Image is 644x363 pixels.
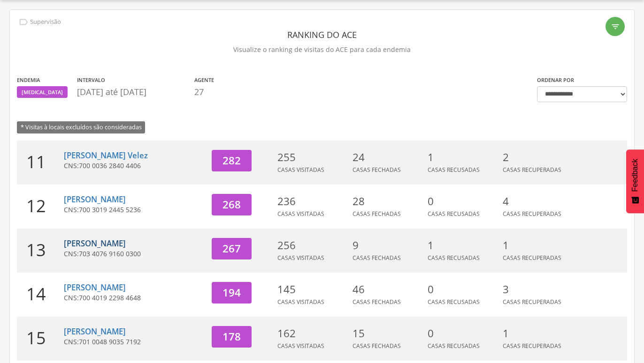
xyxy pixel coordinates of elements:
span: Casas Visitadas [277,254,324,262]
a: [PERSON_NAME] [64,238,126,249]
span: Casas Visitadas [277,210,324,218]
p: CNS: [64,249,205,259]
p: 0 [428,282,498,297]
a: [PERSON_NAME] [64,282,126,293]
span: Casas Recusadas [428,298,480,306]
label: Ordenar por [537,76,574,84]
button: Feedback - Mostrar pesquisa [626,149,644,213]
span: Casas Recusadas [428,210,480,218]
p: Supervisão [30,18,61,26]
p: 145 [277,282,348,297]
label: Agente [194,76,214,84]
span: 194 [222,285,241,300]
p: 1 [428,150,498,165]
p: 46 [353,282,423,297]
span: 268 [222,197,241,212]
p: 162 [277,326,348,341]
span: Casas Visitadas [277,298,324,306]
span: 178 [222,329,241,344]
p: 1 [428,238,498,253]
p: 256 [277,238,348,253]
p: 24 [353,150,423,165]
div: 11 [17,141,64,185]
span: Casas Recuperadas [503,342,561,350]
div: 14 [17,273,64,317]
span: 700 4019 2298 4648 [79,293,141,302]
p: 1 [503,238,573,253]
p: CNS: [64,161,205,170]
span: Casas Recuperadas [503,254,561,262]
i:  [611,22,620,31]
span: * Visitas à locais excluídos são consideradas [17,121,145,133]
p: CNS: [64,205,205,215]
span: 700 0036 2840 4406 [79,161,141,170]
span: Casas Fechadas [353,342,401,350]
a: [PERSON_NAME] Velez [64,150,148,161]
span: Casas Visitadas [277,342,324,350]
p: CNS: [64,293,205,303]
p: 28 [353,194,423,209]
span: Casas Recuperadas [503,166,561,174]
p: 27 [194,86,214,98]
p: 4 [503,194,573,209]
span: 282 [222,153,241,168]
a: [PERSON_NAME] [64,326,126,337]
p: CNS: [64,337,205,347]
span: 700 3019 2445 5236 [79,205,141,214]
p: 15 [353,326,423,341]
span: Casas Recuperadas [503,298,561,306]
p: 0 [428,326,498,341]
p: 255 [277,150,348,165]
span: Casas Fechadas [353,210,401,218]
p: 236 [277,194,348,209]
p: 1 [503,326,573,341]
label: Intervalo [77,76,105,84]
span: Feedback [631,159,639,192]
p: 9 [353,238,423,253]
span: Casas Recusadas [428,254,480,262]
a: [PERSON_NAME] [64,194,126,205]
span: Casas Fechadas [353,166,401,174]
span: Casas Recuperadas [503,210,561,218]
span: [MEDICAL_DATA] [22,89,63,96]
span: 267 [222,241,241,256]
span: 703 4076 9160 0300 [79,249,141,258]
p: [DATE] até [DATE] [77,86,190,98]
span: Casas Recusadas [428,166,480,174]
p: Visualize o ranking de visitas do ACE para cada endemia [17,43,627,56]
header: Ranking do ACE [17,26,627,43]
label: Endemia [17,76,40,84]
i:  [18,17,29,27]
span: Casas Visitadas [277,166,324,174]
span: 701 0048 9035 7192 [79,337,141,346]
span: Casas Fechadas [353,298,401,306]
div: 13 [17,229,64,273]
p: 3 [503,282,573,297]
p: 0 [428,194,498,209]
span: Casas Fechadas [353,254,401,262]
span: Casas Recusadas [428,342,480,350]
p: 2 [503,150,573,165]
div: 15 [17,317,64,361]
div: 12 [17,185,64,229]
